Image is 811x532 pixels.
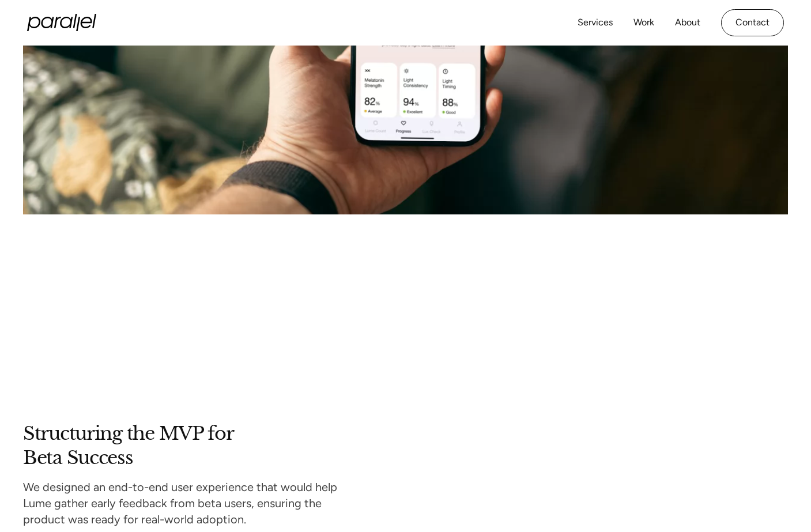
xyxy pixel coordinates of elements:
[23,422,328,470] h2: Structuring the MVP for Beta Success
[23,479,337,527] p: We designed an end-to-end user experience that would help Lume gather early feedback from beta us...
[633,14,654,31] a: Work
[721,9,784,36] a: Contact
[27,14,96,31] a: home
[578,14,613,31] a: Services
[675,14,700,31] a: About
